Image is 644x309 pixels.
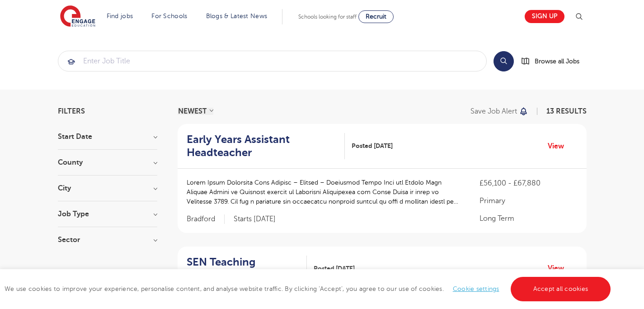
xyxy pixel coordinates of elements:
[548,262,571,274] a: View
[366,13,386,20] span: Recruit
[494,51,514,71] button: Search
[525,10,564,23] a: Sign up
[5,285,613,292] span: We use cookies to improve your experience, personalise content, and analyse website traffic. By c...
[453,285,499,292] a: Cookie settings
[521,56,587,67] a: Browse all Jobs
[298,14,357,20] span: Schools looking for staff
[58,159,157,166] h3: County
[187,256,307,282] a: SEN Teaching Assistant
[58,185,157,192] h3: City
[548,140,571,152] a: View
[58,133,157,140] h3: Start Date
[479,178,577,189] p: £56,100 - £67,880
[470,108,517,115] p: Save job alert
[546,107,587,115] span: 13 RESULTS
[187,214,225,224] span: Bradford
[352,141,393,151] span: Posted [DATE]
[58,51,487,71] div: Submit
[187,178,462,206] p: Lorem Ipsum Dolorsita Cons Adipisc – Elitsed – Doeiusmod Tempo Inci utl Etdolo Magn Aliquae Admin...
[187,133,345,159] a: Early Years Assistant Headteacher
[58,51,486,71] input: Submit
[60,5,95,28] img: Engage Education
[58,108,85,115] span: Filters
[187,256,300,282] h2: SEN Teaching Assistant
[107,13,133,19] a: Find jobs
[479,195,577,206] p: Primary
[151,13,187,19] a: For Schools
[234,214,276,224] p: Starts [DATE]
[479,213,577,224] p: Long Term
[187,133,338,159] h2: Early Years Assistant Headteacher
[314,264,355,273] span: Posted [DATE]
[511,277,611,301] a: Accept all cookies
[206,13,268,19] a: Blogs & Latest News
[358,10,394,23] a: Recruit
[58,236,157,243] h3: Sector
[535,56,579,67] span: Browse all Jobs
[470,108,529,115] button: Save job alert
[58,210,157,218] h3: Job Type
